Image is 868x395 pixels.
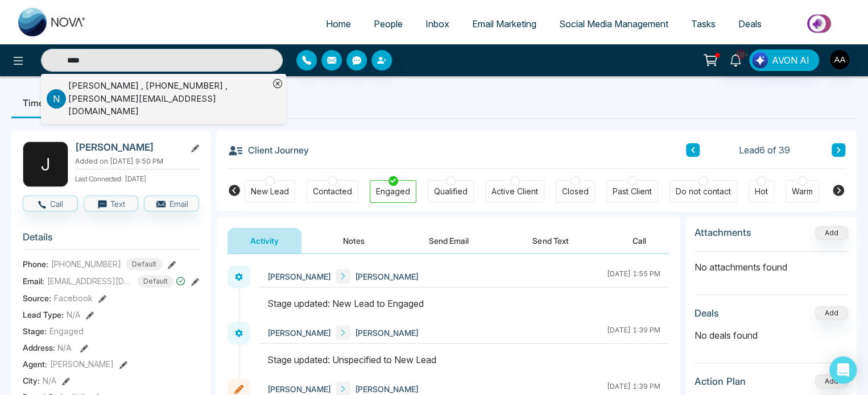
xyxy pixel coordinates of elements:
[23,258,48,270] span: Phone:
[779,11,861,36] img: Market-place.gif
[830,50,849,69] img: User Avatar
[362,13,414,35] a: People
[23,325,47,337] span: Stage:
[43,375,56,386] span: N/A
[695,376,746,387] h3: Action Plan
[47,89,66,109] p: N
[57,343,72,352] span: N/A
[326,18,351,30] span: Home
[355,271,419,282] span: [PERSON_NAME]
[680,13,727,35] a: Tasks
[67,309,80,321] span: N/A
[695,307,719,319] h3: Deals
[11,88,70,118] li: Timeline
[607,269,660,284] div: [DATE] 1:55 PM
[792,186,813,197] div: Warm
[75,142,181,153] h2: [PERSON_NAME]
[376,186,410,197] div: Engaged
[144,196,199,211] button: Email
[23,275,44,287] span: Email:
[23,142,68,187] div: J
[23,231,199,249] h3: Details
[695,252,848,274] p: No attachments found
[228,142,309,159] h3: Client Journey
[695,329,848,342] p: No deals found
[815,227,848,237] span: Add
[23,196,78,211] button: Call
[18,8,86,36] img: Nova CRM Logo
[23,292,51,304] span: Source:
[49,325,84,337] span: Engaged
[613,186,652,197] div: Past Client
[414,13,461,35] a: Inbox
[562,186,589,197] div: Closed
[23,342,72,354] span: Address:
[267,271,331,282] span: [PERSON_NAME]
[228,228,301,253] button: Activity
[829,356,857,384] div: Open Intercom Messenger
[374,18,403,30] span: People
[722,49,749,69] a: 10+
[84,196,139,211] button: Text
[75,172,199,184] p: Last Connected: [DATE]
[320,228,387,253] button: Notes
[739,143,790,157] span: Lead 6 of 39
[267,383,331,395] span: [PERSON_NAME]
[472,18,536,30] span: Email Marketing
[315,13,362,35] a: Home
[607,325,660,340] div: [DATE] 1:39 PM
[50,358,114,370] span: [PERSON_NAME]
[548,13,680,35] a: Social Media Management
[75,156,199,167] p: Added on [DATE] 9:50 PM
[815,375,848,388] button: Add
[772,53,809,67] span: AVON AI
[461,13,548,35] a: Email Marketing
[54,292,93,304] span: Facebook
[559,18,668,30] span: Social Media Management
[749,49,819,71] button: AVON AI
[406,228,491,253] button: Send Email
[695,227,751,238] h3: Attachments
[47,275,133,287] span: [EMAIL_ADDRESS][DOMAIN_NAME]
[23,309,64,321] span: Lead Type:
[23,375,40,386] span: City :
[425,18,449,30] span: Inbox
[355,383,419,395] span: [PERSON_NAME]
[23,358,47,370] span: Agent:
[755,186,768,197] div: Hot
[735,49,746,60] span: 10+
[126,258,162,271] span: Default
[434,186,468,197] div: Qualified
[491,186,538,197] div: Active Client
[355,327,419,339] span: [PERSON_NAME]
[267,327,331,339] span: [PERSON_NAME]
[727,13,773,35] a: Deals
[610,228,669,253] button: Call
[691,18,716,30] span: Tasks
[815,306,848,320] button: Add
[138,275,173,288] span: Default
[676,186,731,197] div: Do not contact
[51,258,121,270] span: [PHONE_NUMBER]
[752,52,768,68] img: Lead Flow
[68,80,269,118] div: [PERSON_NAME] , [PHONE_NUMBER] , [PERSON_NAME][EMAIL_ADDRESS][DOMAIN_NAME]
[510,228,591,253] button: Send Text
[251,186,289,197] div: New Lead
[815,226,848,240] button: Add
[738,18,762,30] span: Deals
[313,186,352,197] div: Contacted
